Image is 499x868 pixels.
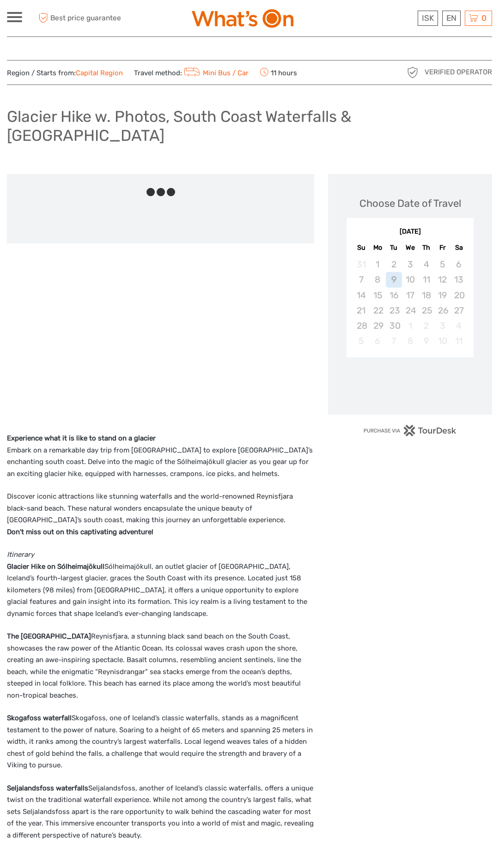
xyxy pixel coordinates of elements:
[434,318,450,333] div: Not available Friday, October 3rd, 2025
[442,11,461,26] div: EN
[418,241,434,254] div: Th
[7,714,72,722] strong: Skogafoss waterfall
[402,288,418,303] div: Not available Wednesday, September 17th, 2025
[386,241,402,254] div: Tu
[450,288,467,303] div: Not available Saturday, September 20th, 2025
[450,318,467,333] div: Not available Saturday, October 4th, 2025
[418,333,434,349] div: Not available Thursday, October 9th, 2025
[434,288,450,303] div: Not available Friday, September 19th, 2025
[418,318,434,333] div: Not available Thursday, October 2nd, 2025
[349,257,470,349] div: month 2025-09
[450,241,467,254] div: Sa
[353,318,369,333] div: Not available Sunday, September 28th, 2025
[434,333,450,349] div: Not available Friday, October 10th, 2025
[402,241,418,254] div: We
[370,272,386,287] div: Not available Monday, September 8th, 2025
[7,434,156,442] strong: Experience what it is like to stand on a glacier
[450,272,467,287] div: Not available Saturday, September 13th, 2025
[405,65,420,80] img: verified_operator_grey_128.png
[370,241,386,254] div: Mo
[363,425,457,436] img: PurchaseViaTourDesk.png
[370,318,386,333] div: Not available Monday, September 29th, 2025
[7,562,104,571] strong: Glacier Hike on Sólheimajökull
[7,632,91,640] strong: The [GEOGRAPHIC_DATA]
[386,272,402,287] div: Not available Tuesday, September 9th, 2025
[370,288,386,303] div: Not available Monday, September 15th, 2025
[418,272,434,287] div: Not available Thursday, September 11th, 2025
[370,333,386,349] div: Not available Monday, October 6th, 2025
[386,333,402,349] div: Not available Tuesday, October 7th, 2025
[134,66,249,79] span: Travel method:
[386,318,402,333] div: Not available Tuesday, September 30th, 2025
[434,272,450,287] div: Not available Friday, September 12th, 2025
[7,712,314,772] p: Skogafoss, one of Iceland’s classic waterfalls, stands as a magnificent testament to the power of...
[7,528,153,536] strong: Don't miss out on this captivating adventure!
[359,196,461,211] div: Choose Date of Travel
[7,784,88,792] strong: Seljalandsfoss waterfalls
[402,333,418,349] div: Not available Wednesday, October 8th, 2025
[402,303,418,318] div: Not available Wednesday, September 24th, 2025
[450,333,467,349] div: Not available Saturday, October 11th, 2025
[402,257,418,272] div: Not available Wednesday, September 3rd, 2025
[260,66,297,79] span: 11 hours
[386,288,402,303] div: Not available Tuesday, September 16th, 2025
[418,257,434,272] div: Not available Thursday, September 4th, 2025
[182,69,249,77] a: Mini Bus / Car
[353,241,369,254] div: Su
[434,241,450,254] div: Fr
[7,631,314,701] p: Reynisfjara, a stunning black sand beach on the South Coast, showcases the raw power of the Atlan...
[353,272,369,287] div: Not available Sunday, September 7th, 2025
[7,491,314,538] p: Discover iconic attractions like stunning waterfalls and the world-renowned Reynisfjara black-san...
[402,318,418,333] div: Not available Wednesday, October 1st, 2025
[434,303,450,318] div: Not available Friday, September 26th, 2025
[7,549,314,620] p: Sólheimajökull, an outlet glacier of [GEOGRAPHIC_DATA], Iceland’s fourth-largest glacier, graces ...
[386,257,402,272] div: Not available Tuesday, September 2nd, 2025
[434,257,450,272] div: Not available Friday, September 5th, 2025
[7,107,492,145] h1: Glacier Hike w. Photos, South Coast Waterfalls & [GEOGRAPHIC_DATA]
[353,257,369,272] div: Not available Sunday, August 31st, 2025
[450,303,467,318] div: Not available Saturday, September 27th, 2025
[353,288,369,303] div: Not available Sunday, September 14th, 2025
[192,9,293,28] img: What's On
[422,13,434,23] span: ISK
[7,68,123,78] span: Region / Starts from:
[347,227,474,237] div: [DATE]
[418,288,434,303] div: Not available Thursday, September 18th, 2025
[353,333,369,349] div: Not available Sunday, October 5th, 2025
[7,433,314,480] p: Embark on a remarkable day trip from [GEOGRAPHIC_DATA] to explore [GEOGRAPHIC_DATA]’s enchanting ...
[402,272,418,287] div: Not available Wednesday, September 10th, 2025
[370,303,386,318] div: Not available Monday, September 22nd, 2025
[7,550,34,559] em: Itinerary
[7,783,314,842] p: Seljalandsfoss, another of Iceland’s classic waterfalls, offers a unique twist on the traditional...
[36,11,128,26] span: Best price guarantee
[425,67,492,77] span: Verified Operator
[386,303,402,318] div: Not available Tuesday, September 23rd, 2025
[418,303,434,318] div: Not available Thursday, September 25th, 2025
[353,303,369,318] div: Not available Sunday, September 21st, 2025
[480,13,488,23] span: 0
[76,69,123,77] a: Capital Region
[370,257,386,272] div: Not available Monday, September 1st, 2025
[450,257,467,272] div: Not available Saturday, September 6th, 2025
[407,381,413,387] div: Loading...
